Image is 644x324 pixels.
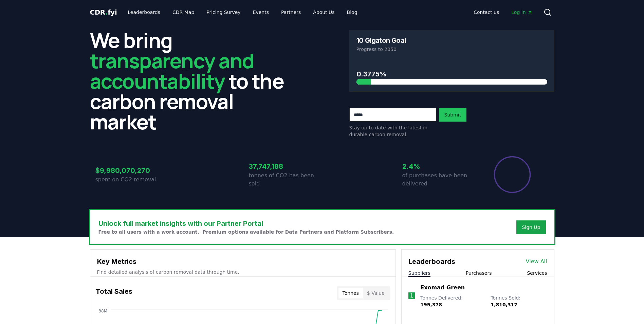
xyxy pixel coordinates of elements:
button: Suppliers [408,270,430,276]
div: Percentage of sales delivered [493,156,531,194]
p: Stay up to date with the latest in durable carbon removal. [349,124,436,138]
a: Exomad Green [420,284,465,292]
button: Submit [439,108,467,122]
p: Find detailed analysis of carbon removal data through time. [97,269,389,275]
a: Events [247,6,274,18]
h2: We bring to the carbon removal market [90,30,295,132]
span: transparency and accountability [90,47,254,95]
nav: Main [122,6,363,18]
a: Sign Up [522,224,540,231]
h3: 0.3775% [356,69,547,79]
h3: 2.4% [402,161,476,172]
a: Leaderboards [122,6,166,18]
h3: Unlock full market insights with our Partner Portal [98,218,394,229]
h3: 37,747,188 [249,161,322,172]
span: 195,378 [420,302,442,307]
a: Pricing Survey [201,6,246,18]
tspan: 38M [98,309,107,313]
a: CDR Map [167,6,200,18]
p: Tonnes Delivered : [420,294,484,308]
a: Contact us [468,6,504,18]
button: Tonnes [338,288,363,299]
a: Blog [342,6,363,18]
h3: $9,980,070,270 [95,165,169,176]
p: spent on CO2 removal [95,176,169,184]
h3: Total Sales [96,286,132,300]
h3: Key Metrics [97,256,389,267]
span: 1,810,317 [491,302,517,307]
a: About Us [308,6,340,18]
p: Progress to 2050 [356,46,547,53]
a: Log in [506,6,538,18]
nav: Main [468,6,538,18]
p: tonnes of CO2 has been sold [249,172,322,188]
p: of purchases have been delivered [402,172,476,188]
span: Log in [511,9,532,16]
a: CDR.fyi [90,7,117,17]
button: Services [527,270,547,276]
p: Tonnes Sold : [491,294,547,308]
p: Free to all users with a work account. Premium options available for Data Partners and Platform S... [98,229,394,235]
span: . [105,8,108,16]
span: CDR fyi [90,8,117,16]
a: View All [526,257,547,266]
button: $ Value [363,288,389,299]
button: Sign Up [516,220,546,234]
p: 1 [410,292,413,300]
button: Purchasers [466,270,492,276]
h3: 10 Gigaton Goal [356,37,406,44]
h3: Leaderboards [408,256,455,267]
a: Partners [276,6,306,18]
